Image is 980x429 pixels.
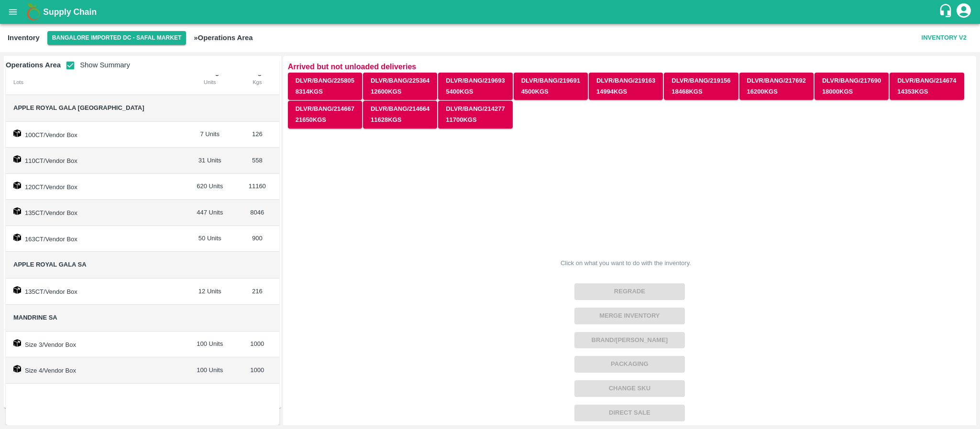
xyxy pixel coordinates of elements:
[235,226,279,252] td: 900
[6,200,185,226] td: 135CT/Vendor Box
[43,5,938,19] a: Supply Chain
[235,122,279,148] td: 126
[185,174,235,200] td: 620 Units
[235,279,279,305] td: 216
[185,226,235,252] td: 50 Units
[6,279,185,305] td: 135CT/Vendor Box
[13,365,21,373] img: box
[235,332,279,358] td: 1000
[6,357,185,384] td: Size 4/Vendor Box
[6,226,185,252] td: 163CT/Vendor Box
[6,122,185,148] td: 100CT/Vendor Box
[13,104,144,111] span: Apple Royal Gala [GEOGRAPHIC_DATA]
[185,357,235,384] td: 100 Units
[13,182,21,189] img: box
[61,61,130,69] span: Show Summary
[243,78,272,86] div: Kgs
[288,73,362,100] button: DLVR/BANG/2258058314Kgs
[561,258,691,268] div: Click on what you want to do with the inventory.
[13,314,57,321] span: Mandrine SA
[185,200,235,226] td: 447 Units
[438,73,512,100] button: DLVR/BANG/2196935400Kgs
[918,30,970,46] button: Inventory V2
[13,207,21,215] img: box
[6,332,185,358] td: Size 3/Vendor Box
[235,148,279,174] td: 558
[192,78,228,86] div: Units
[6,148,185,174] td: 110CT/Vendor Box
[363,73,437,100] button: DLVR/BANG/22536412600Kgs
[235,200,279,226] td: 8046
[13,286,21,294] img: box
[24,2,43,21] img: logo
[43,7,97,17] b: Supply Chain
[185,148,235,174] td: 31 Units
[13,234,21,241] img: box
[194,34,253,42] b: » Operations Area
[13,129,21,137] img: box
[13,339,21,347] img: box
[13,155,21,163] img: box
[2,1,24,23] button: open drawer
[890,73,964,100] button: DLVR/BANG/21467414353Kgs
[6,174,185,200] td: 120CT/Vendor Box
[235,357,279,384] td: 1000
[6,61,61,69] b: Operations Area
[438,101,512,129] button: DLVR/BANG/21427711700Kgs
[185,122,235,148] td: 7 Units
[938,3,955,21] div: customer-support
[739,73,814,100] button: DLVR/BANG/21769216200Kgs
[664,73,738,100] button: DLVR/BANG/21915618468Kgs
[8,34,40,42] b: Inventory
[288,101,362,129] button: DLVR/BANG/21466721650Kgs
[589,73,663,100] button: DLVR/BANG/21916314994Kgs
[47,31,187,45] button: Select DC
[815,73,889,100] button: DLVR/BANG/21769018000Kgs
[955,2,972,22] div: account of current user
[185,332,235,358] td: 100 Units
[514,73,588,100] button: DLVR/BANG/2196914500Kgs
[13,261,87,268] span: Apple Royal Gala SA
[185,279,235,305] td: 12 Units
[235,174,279,200] td: 11160
[13,78,177,86] div: Lots
[363,101,437,129] button: DLVR/BANG/21466411628Kgs
[288,61,971,73] p: Arrived but not unloaded deliveries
